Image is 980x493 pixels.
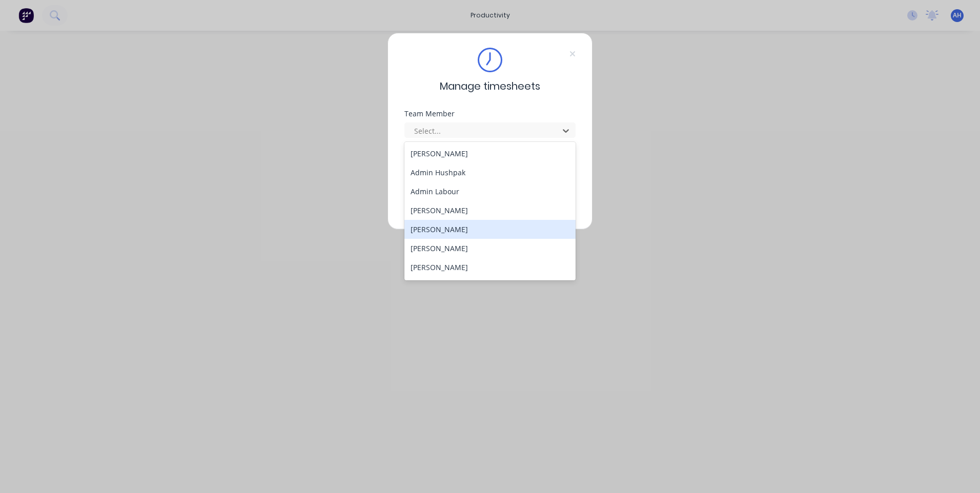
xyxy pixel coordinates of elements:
[404,110,576,117] div: Team Member
[404,201,576,220] div: [PERSON_NAME]
[404,258,576,277] div: [PERSON_NAME]
[404,239,576,258] div: [PERSON_NAME]
[404,182,576,201] div: Admin Labour
[404,163,576,182] div: Admin Hushpak
[404,277,576,296] div: [PERSON_NAME]
[404,144,576,163] div: [PERSON_NAME]
[440,78,540,94] span: Manage timesheets
[404,220,576,239] div: [PERSON_NAME]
